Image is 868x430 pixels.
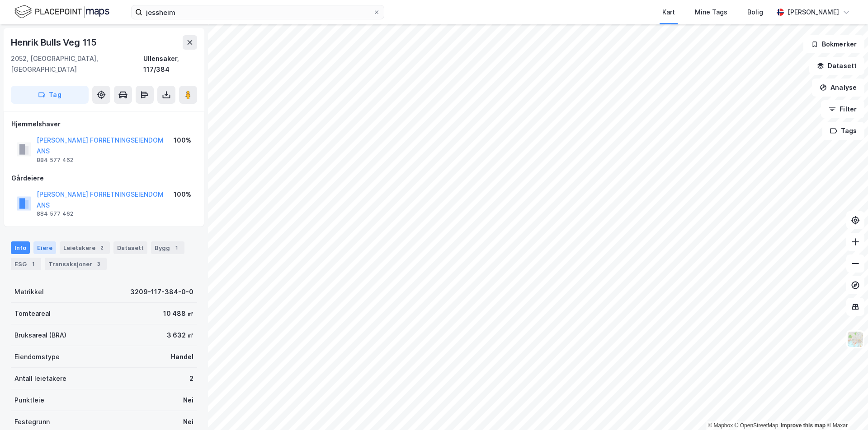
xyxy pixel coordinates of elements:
[14,351,60,362] div: Eiendomstype
[183,395,193,406] div: Nei
[747,7,763,18] div: Bolig
[812,79,864,97] button: Analyse
[37,157,73,164] div: 884 577 462
[847,331,864,348] img: Z
[60,241,110,254] div: Leietakere
[172,243,181,252] div: 1
[822,122,864,140] button: Tags
[14,4,109,20] img: logo.f888ab2527a4732fd821a326f86c7f29.svg
[151,241,184,254] div: Bygg
[11,173,197,184] div: Gårdeiere
[33,241,56,254] div: Eiere
[781,422,826,429] a: Improve this map
[171,351,193,362] div: Handel
[14,287,44,297] div: Matrikkel
[189,373,193,384] div: 2
[803,35,864,53] button: Bokmerker
[11,86,89,104] button: Tag
[11,241,30,254] div: Info
[11,258,41,270] div: ESG
[14,373,66,384] div: Antall leietakere
[11,53,143,75] div: 2052, [GEOGRAPHIC_DATA], [GEOGRAPHIC_DATA]
[708,422,733,429] a: Mapbox
[809,57,864,75] button: Datasett
[14,395,44,406] div: Punktleie
[174,189,191,200] div: 100%
[113,241,147,254] div: Datasett
[45,258,107,270] div: Transaksjoner
[94,259,103,268] div: 3
[28,259,38,268] div: 1
[142,5,373,19] input: Søk på adresse, matrikkel, gårdeiere, leietakere eller personer
[11,119,197,129] div: Hjemmelshaver
[821,100,864,118] button: Filter
[143,53,197,75] div: Ullensaker, 117/384
[788,7,839,18] div: [PERSON_NAME]
[735,422,778,429] a: OpenStreetMap
[130,287,193,297] div: 3209-117-384-0-0
[823,387,868,430] iframe: Chat Widget
[37,210,73,217] div: 884 577 462
[167,330,193,341] div: 3 632 ㎡
[14,308,51,319] div: Tomteareal
[14,416,50,427] div: Festegrunn
[662,7,675,18] div: Kart
[183,416,193,427] div: Nei
[695,7,727,18] div: Mine Tags
[163,308,193,319] div: 10 488 ㎡
[97,243,106,252] div: 2
[11,35,99,50] div: Henrik Bulls Veg 115
[14,330,66,341] div: Bruksareal (BRA)
[174,135,191,146] div: 100%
